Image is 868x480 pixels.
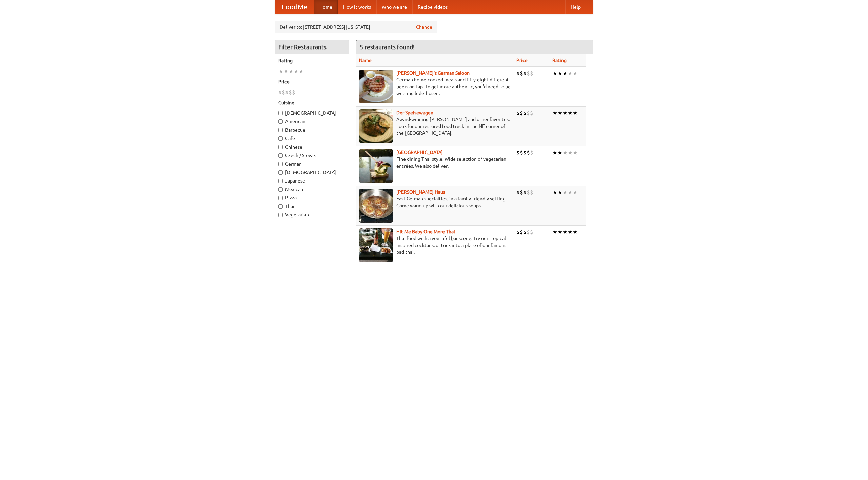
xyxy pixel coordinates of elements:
label: Thai [278,203,346,210]
input: Mexican [278,187,283,192]
li: $ [516,109,520,117]
a: Home [314,0,338,14]
img: speisewagen.jpg [359,109,393,143]
li: $ [516,228,520,236]
label: American [278,118,346,125]
li: ★ [557,228,563,236]
li: ★ [299,68,304,75]
a: Hit Me Baby One More Thai [396,229,455,234]
li: $ [289,89,292,96]
p: East German specialties, in a family-friendly setting. Come warm up with our delicious soups. [359,195,511,209]
a: Help [565,0,586,14]
li: $ [523,189,527,196]
input: Pizza [278,196,283,200]
div: Deliver to: [STREET_ADDRESS][US_STATE] [275,21,437,33]
li: $ [520,189,523,196]
li: $ [520,109,523,117]
img: satay.jpg [359,149,393,183]
li: $ [520,70,523,77]
li: ★ [568,228,573,236]
img: kohlhaus.jpg [359,189,393,223]
label: Pizza [278,194,346,201]
li: $ [520,228,523,236]
p: German home-cooked meals and fifty-eight different beers on tap. To get more authentic, you'd nee... [359,76,511,97]
h5: Rating [278,57,346,64]
label: Mexican [278,186,346,193]
input: American [278,119,283,124]
label: Chinese [278,143,346,150]
h5: Cuisine [278,99,346,106]
li: $ [516,149,520,156]
label: Czech / Slovak [278,152,346,159]
li: $ [530,189,533,196]
li: $ [523,149,527,156]
li: ★ [573,70,578,77]
li: ★ [289,68,294,75]
a: [PERSON_NAME] Haus [396,189,445,195]
a: [PERSON_NAME]'s German Saloon [396,70,470,76]
li: ★ [563,228,568,236]
li: $ [530,109,533,117]
img: esthers.jpg [359,70,393,103]
li: ★ [563,70,568,77]
li: $ [523,228,527,236]
ng-pluralize: 5 restaurants found! [360,44,415,50]
li: $ [530,228,533,236]
li: ★ [573,228,578,236]
label: [DEMOGRAPHIC_DATA] [278,110,346,116]
li: ★ [552,70,557,77]
input: Thai [278,204,283,209]
a: Price [516,58,528,63]
li: ★ [573,189,578,196]
li: $ [527,228,530,236]
li: $ [516,70,520,77]
label: [DEMOGRAPHIC_DATA] [278,169,346,176]
label: Barbecue [278,127,346,133]
li: ★ [573,109,578,117]
li: $ [527,70,530,77]
p: Fine dining Thai-style. Wide selection of vegetarian entrées. We also deliver. [359,156,511,169]
input: German [278,162,283,166]
li: $ [278,89,282,96]
a: Who we are [376,0,412,14]
a: Change [416,24,432,31]
li: ★ [568,109,573,117]
input: [DEMOGRAPHIC_DATA] [278,170,283,175]
input: Cafe [278,136,283,141]
li: ★ [568,70,573,77]
li: $ [530,70,533,77]
p: Award-winning [PERSON_NAME] and other favorites. Look for our restored food truck in the NE corne... [359,116,511,136]
h4: Filter Restaurants [275,40,349,54]
input: Barbecue [278,128,283,132]
li: $ [516,189,520,196]
li: ★ [563,149,568,156]
li: ★ [568,149,573,156]
li: $ [527,109,530,117]
input: Vegetarian [278,213,283,217]
li: ★ [573,149,578,156]
a: How it works [338,0,376,14]
input: [DEMOGRAPHIC_DATA] [278,111,283,115]
a: Recipe videos [412,0,453,14]
label: German [278,160,346,167]
li: $ [530,149,533,156]
li: ★ [557,109,563,117]
label: Vegetarian [278,211,346,218]
li: ★ [552,109,557,117]
li: $ [520,149,523,156]
li: ★ [557,149,563,156]
p: Thai food with a youthful bar scene. Try our tropical inspired cocktails, or tuck into a plate of... [359,235,511,255]
li: ★ [557,189,563,196]
a: [GEOGRAPHIC_DATA] [396,150,443,155]
li: ★ [278,68,283,75]
a: Name [359,58,372,63]
h5: Price [278,78,346,85]
input: Japanese [278,179,283,183]
li: ★ [552,149,557,156]
label: Japanese [278,177,346,184]
li: $ [292,89,295,96]
li: $ [527,149,530,156]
